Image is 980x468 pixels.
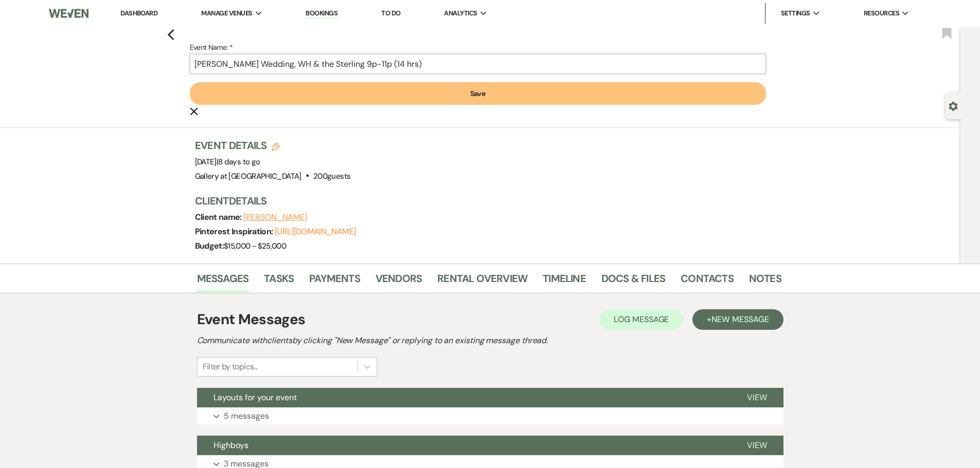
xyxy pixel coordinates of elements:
[747,392,767,403] span: View
[313,171,350,181] span: 200 guests
[692,309,783,330] button: +New Message
[197,309,306,330] h1: Event Messages
[195,240,224,251] span: Budget:
[306,9,337,18] a: Bookings
[730,436,783,455] button: View
[264,270,294,293] a: Tasks
[749,270,781,293] a: Notes
[197,334,783,347] h2: Communicate with clients by clicking "New Message" or replying to an existing message thread.
[197,388,730,407] button: Layouts for your event
[195,171,301,181] span: Gallery at [GEOGRAPHIC_DATA]
[203,361,258,373] div: Filter by topics...
[213,440,248,451] span: Highboys
[381,9,400,17] a: To Do
[601,270,665,293] a: Docs & Files
[195,138,351,153] h3: Event Details
[224,241,286,251] span: $15,000 - $25,000
[195,194,771,208] h3: Client Details
[197,407,783,425] button: 5 messages
[599,309,683,330] button: Log Message
[49,3,88,24] img: Weven Logo
[730,388,783,407] button: View
[864,8,899,18] span: Resources
[195,157,260,167] span: [DATE]
[614,314,669,325] span: Log Message
[213,392,297,403] span: Layouts for your event
[218,157,260,167] span: 8 days to go
[543,270,586,293] a: Timeline
[309,270,360,293] a: Payments
[711,314,769,325] span: New Message
[781,8,810,18] span: Settings
[444,8,477,18] span: Analytics
[437,270,527,293] a: Rental Overview
[747,440,767,451] span: View
[195,226,275,237] span: Pinterest Inspiration:
[120,9,157,17] a: Dashboard
[201,8,252,18] span: Manage Venues
[681,270,734,293] a: Contacts
[224,409,269,423] p: 5 messages
[195,212,244,222] span: Client name:
[197,436,730,455] button: Highboys
[190,41,766,54] label: Event Name: *
[243,213,307,221] button: [PERSON_NAME]
[376,270,422,293] a: Vendors
[190,82,766,105] button: Save
[949,101,958,110] button: Open lead details
[217,157,260,167] span: |
[197,270,249,293] a: Messages
[275,226,355,237] a: [URL][DOMAIN_NAME]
